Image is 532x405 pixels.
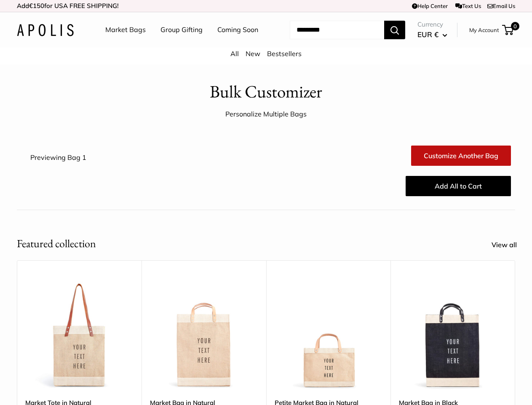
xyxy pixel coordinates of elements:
[455,3,481,9] a: Text Us
[399,281,507,389] a: Market Bag in BlackMarket Bag in Black
[217,24,258,36] a: Coming Soon
[275,281,382,389] img: Petite Market Bag in Natural
[17,235,96,252] h2: Featured collection
[25,281,133,389] img: description_Make it yours with custom printed text.
[30,153,86,162] span: Previewing Bag 1
[150,281,258,389] img: Market Bag in Natural
[150,281,258,389] a: Market Bag in NaturalMarket Bag in Natural
[230,49,239,58] a: All
[105,24,146,36] a: Market Bags
[29,2,44,10] span: €150
[225,108,307,121] div: Personalize Multiple Bags
[417,19,447,30] span: Currency
[267,49,302,58] a: Bestsellers
[406,176,511,196] button: Add All to Cart
[487,3,515,9] a: Email Us
[503,25,513,35] a: 0
[17,24,74,36] img: Apolis
[25,281,133,389] a: description_Make it yours with custom printed text.description_The Original Market bag in its 4 n...
[492,239,526,251] a: View all
[246,49,260,58] a: New
[384,21,405,39] button: Search
[417,30,438,39] span: EUR €
[210,79,322,104] h1: Bulk Customizer
[412,3,448,9] a: Help Center
[160,24,203,36] a: Group Gifting
[275,281,382,389] a: Petite Market Bag in Naturaldescription_Effortless style that elevates every moment
[417,28,447,41] button: EUR €
[469,25,499,35] a: My Account
[411,146,511,166] a: Customize Another Bag
[511,22,519,30] span: 0
[399,281,507,389] img: Market Bag in Black
[290,21,384,39] input: Search...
